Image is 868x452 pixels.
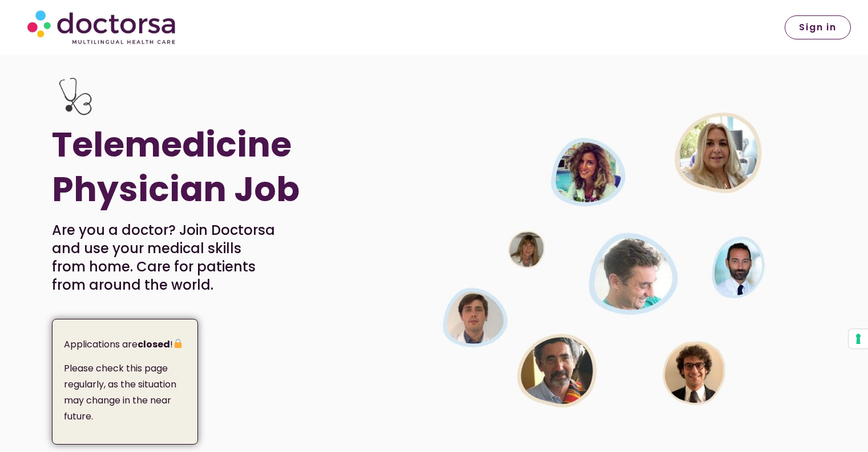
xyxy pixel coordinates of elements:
p: Please check this page regularly, as the situation may change in the near future. [64,361,189,425]
p: Are you a doctor? Join Doctorsa and use your medical skills from home. Care for patients from aro... [52,221,276,294]
a: Sign in [785,15,851,39]
h1: Telemedicine Physician Job [52,122,360,211]
p: Applications are ! [64,337,189,353]
img: 🔒 [173,339,183,348]
strong: closed [138,338,170,351]
button: Your consent preferences for tracking technologies [849,329,868,349]
span: Sign in [799,23,837,32]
